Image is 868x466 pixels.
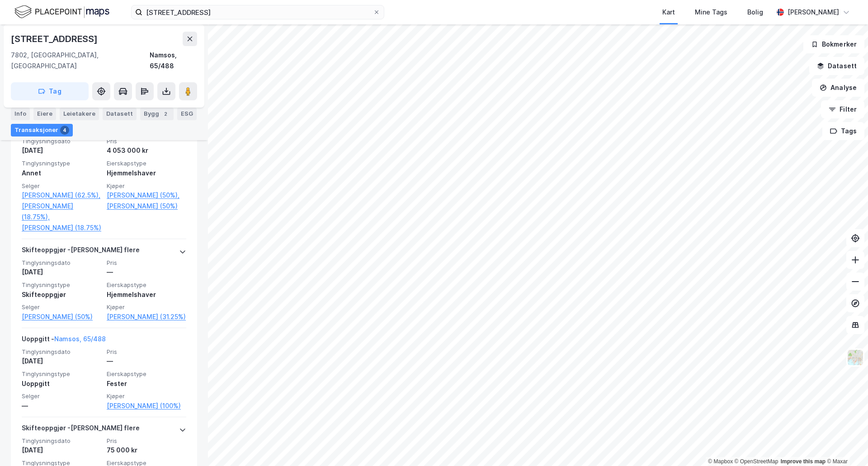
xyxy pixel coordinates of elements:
[107,392,186,400] span: Kjøper
[823,423,868,466] iframe: Chat Widget
[103,108,137,120] div: Datasett
[788,7,839,18] div: [PERSON_NAME]
[22,423,140,437] div: Skifteoppgjør - [PERSON_NAME] flere
[177,108,197,120] div: ESG
[14,4,109,20] img: logo.f888ab2527a4732fd821a326f86c7f29.svg
[22,392,101,400] span: Selger
[747,7,763,18] div: Bolig
[847,349,864,366] img: Z
[22,445,101,456] div: [DATE]
[142,5,373,19] input: Søk på adresse, matrikkel, gårdeiere, leietakere eller personer
[22,145,101,156] div: [DATE]
[11,50,150,71] div: 7802, [GEOGRAPHIC_DATA], [GEOGRAPHIC_DATA]
[107,259,186,267] span: Pris
[107,267,186,278] div: —
[22,201,101,222] a: [PERSON_NAME] (18.75%),
[107,137,186,145] span: Pris
[107,445,186,456] div: 75 000 kr
[140,108,174,120] div: Bygg
[821,100,864,118] button: Filter
[22,378,101,389] div: Uoppgitt
[107,182,186,190] span: Kjøper
[11,82,89,100] button: Tag
[803,35,864,53] button: Bokmerker
[22,370,101,378] span: Tinglysningstype
[150,50,197,71] div: Namsos, 65/488
[107,145,186,156] div: 4 053 000 kr
[107,190,186,201] a: [PERSON_NAME] (50%),
[708,458,733,465] a: Mapbox
[735,458,778,465] a: OpenStreetMap
[662,7,675,18] div: Kart
[107,160,186,167] span: Eierskapstype
[107,378,186,389] div: Fester
[107,437,186,445] span: Pris
[107,311,186,322] a: [PERSON_NAME] (31.25%)
[22,267,101,278] div: [DATE]
[22,168,101,179] div: Annet
[822,122,864,140] button: Tags
[107,370,186,378] span: Eierskapstype
[33,108,56,120] div: Eiere
[22,259,101,267] span: Tinglysningsdato
[11,108,30,120] div: Info
[54,335,106,343] a: Namsos, 65/488
[823,423,868,466] div: Kontrollprogram for chat
[22,303,101,311] span: Selger
[22,190,101,201] a: [PERSON_NAME] (62.5%),
[60,126,69,135] div: 4
[809,57,864,75] button: Datasett
[22,400,101,411] div: —
[107,400,186,411] a: [PERSON_NAME] (100%)
[11,32,99,46] div: [STREET_ADDRESS]
[22,222,101,233] a: [PERSON_NAME] (18.75%)
[161,109,170,118] div: 2
[107,168,186,179] div: Hjemmelshaver
[695,7,727,18] div: Mine Tags
[22,160,101,167] span: Tinglysningstype
[22,289,101,300] div: Skifteoppgjør
[22,437,101,445] span: Tinglysningsdato
[22,311,101,322] a: [PERSON_NAME] (50%)
[60,108,99,120] div: Leietakere
[22,356,101,367] div: [DATE]
[22,348,101,356] span: Tinglysningsdato
[107,289,186,300] div: Hjemmelshaver
[812,79,864,97] button: Analyse
[22,245,140,259] div: Skifteoppgjør - [PERSON_NAME] flere
[107,281,186,289] span: Eierskapstype
[22,281,101,289] span: Tinglysningstype
[107,356,186,367] div: —
[107,303,186,311] span: Kjøper
[22,137,101,145] span: Tinglysningsdato
[107,348,186,356] span: Pris
[22,334,106,348] div: Uoppgitt -
[781,458,826,465] a: Improve this map
[107,201,186,212] a: [PERSON_NAME] (50%)
[22,182,101,190] span: Selger
[11,124,73,137] div: Transaksjoner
